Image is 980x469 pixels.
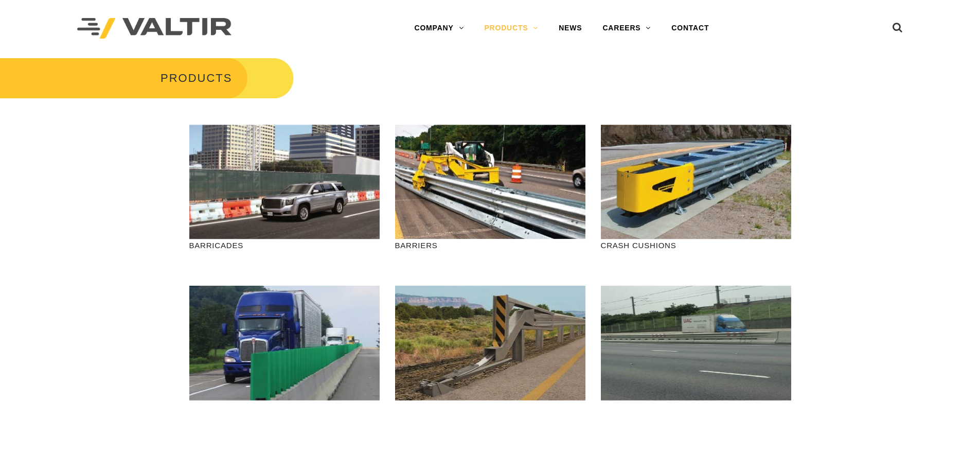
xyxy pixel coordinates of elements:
[548,18,592,39] a: NEWS
[77,18,231,39] img: Valtir
[592,18,661,39] a: CAREERS
[404,18,474,39] a: COMPANY
[661,18,719,39] a: CONTACT
[474,18,548,39] a: PRODUCTS
[601,239,791,251] p: CRASH CUSHIONS
[189,239,380,251] p: BARRICADES
[395,239,585,251] p: BARRIERS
